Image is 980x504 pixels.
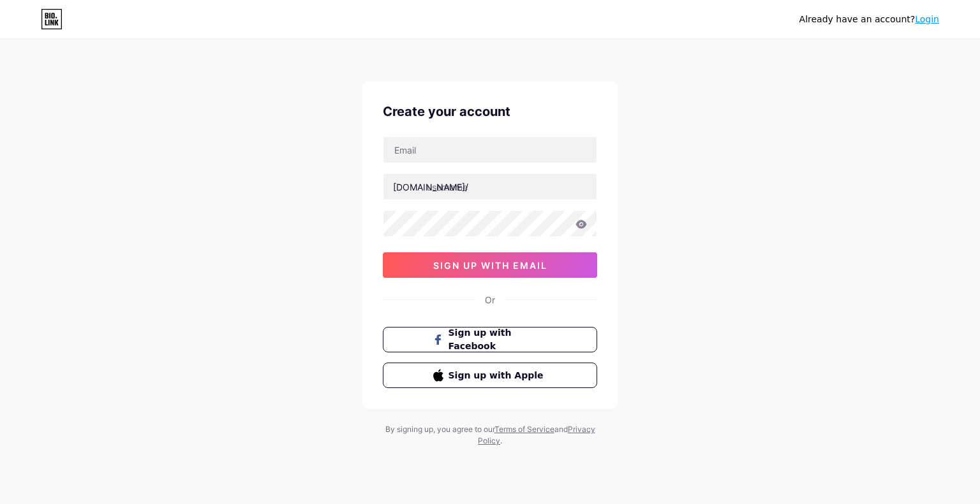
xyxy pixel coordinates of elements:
[433,260,547,271] span: sign up with email
[393,180,468,194] div: [DOMAIN_NAME]/
[494,424,554,434] a: Terms of Service
[449,326,547,353] span: Sign up with Facebook
[449,369,547,382] span: Sign up with Apple
[383,327,597,352] button: Sign up with Facebook
[383,252,597,278] button: sign up with email
[382,424,598,447] div: By signing up, you agree to our and .
[383,102,597,121] div: Create your account
[383,137,597,162] input: Email
[799,13,939,26] div: Already have an account?
[383,174,597,199] input: username
[485,293,495,306] div: Or
[383,363,597,388] button: Sign up with Apple
[915,14,939,24] a: Login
